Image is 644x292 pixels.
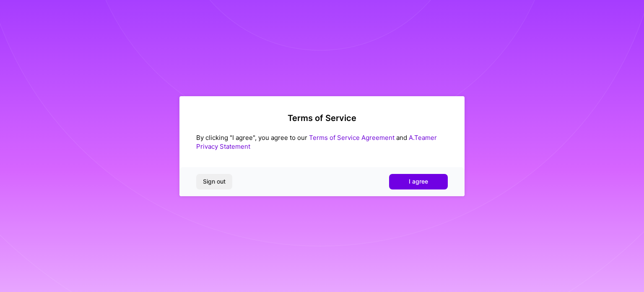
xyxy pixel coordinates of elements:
div: By clicking "I agree", you agree to our and [196,133,448,151]
button: Sign out [196,174,232,189]
span: I agree [409,177,428,186]
button: I agree [389,174,448,189]
h2: Terms of Service [196,113,448,123]
a: Terms of Service Agreement [309,134,395,142]
span: Sign out [203,177,226,186]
